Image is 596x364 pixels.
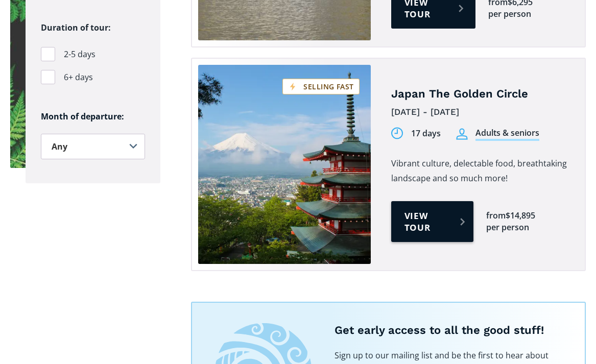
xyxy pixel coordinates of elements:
[64,47,96,61] span: 2-5 days
[391,104,570,120] div: [DATE] - [DATE]
[41,111,145,122] h6: Month of departure:
[391,201,474,242] a: View tour
[411,128,420,139] div: 17
[41,20,111,35] legend: Duration of tour:
[506,210,535,222] div: $14,895
[475,127,539,141] div: Adults & seniors
[488,8,531,20] div: per person
[486,210,506,222] div: from
[486,222,529,233] div: per person
[422,128,441,139] div: days
[391,156,570,186] p: Vibrant culture, delectable food, breathtaking landscape and so much more!
[64,70,93,84] span: 6+ days
[391,87,570,102] h4: Japan The Golden Circle
[335,323,562,338] h5: Get early access to all the good stuff!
